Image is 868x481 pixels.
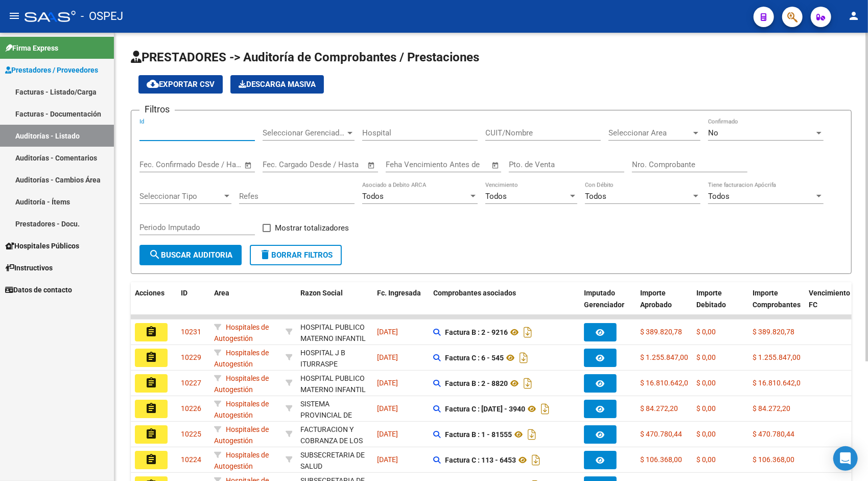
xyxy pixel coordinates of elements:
[145,453,157,466] mat-icon: assignment
[214,349,269,369] span: Hospitales de Autogestión
[753,353,801,361] span: $ 1.255.847,00
[640,379,692,387] span: $ 16.810.642,04
[377,430,398,438] span: [DATE]
[250,245,342,265] button: Borrar Filtros
[181,379,201,387] span: 10227
[300,289,343,297] span: Razon Social
[300,347,369,369] div: - 30660716757
[181,430,201,438] span: 10225
[696,328,716,336] span: $ 0,00
[300,424,369,445] div: - 30715497456
[640,455,682,464] span: $ 106.368,00
[580,282,636,327] datatable-header-cell: Imputado Gerenciador
[300,398,369,420] div: - 30691822849
[259,250,333,260] span: Borrar Filtros
[529,452,543,468] i: Descargar documento
[640,353,688,361] span: $ 1.255.847,00
[445,328,508,336] strong: Factura B : 2 - 9216
[305,160,355,169] input: End date
[585,192,606,201] span: Todos
[300,347,369,371] div: HOSPITAL J B ITURRASPE
[377,328,398,336] span: [DATE]
[300,398,369,433] div: SISTEMA PROVINCIAL DE SALUD
[805,282,861,327] datatable-header-cell: Vencimiento FC
[5,262,53,273] span: Instructivos
[182,160,231,169] input: End date
[696,353,716,361] span: $ 0,00
[275,222,349,234] span: Mostrar totalizadores
[848,10,860,22] mat-icon: person
[696,404,716,413] span: $ 0,00
[521,324,534,340] i: Descargar documento
[445,354,504,362] strong: Factura C : 6 - 545
[135,289,165,297] span: Acciones
[181,289,187,297] span: ID
[636,282,692,327] datatable-header-cell: Importe Aprobado
[8,10,20,22] mat-icon: menu
[139,102,175,117] h3: Filtros
[145,351,157,363] mat-icon: assignment
[373,282,429,327] datatable-header-cell: Fc. Ingresada
[5,284,72,295] span: Datos de contacto
[300,449,369,471] div: - 30675068441
[181,328,201,336] span: 10231
[753,328,794,336] span: $ 389.820,78
[429,282,580,327] datatable-header-cell: Comprobantes asociados
[263,128,345,138] span: Seleccionar Gerenciador
[214,323,269,343] span: Hospitales de Autogestión
[696,430,716,438] span: $ 0,00
[230,75,324,94] button: Descarga Masiva
[5,64,98,76] span: Prestadores / Proveedores
[181,404,201,413] span: 10226
[263,160,296,169] input: Start date
[377,404,398,413] span: [DATE]
[377,289,421,297] span: Fc. Ingresada
[445,430,512,439] strong: Factura B : 1 - 81555
[521,375,534,392] i: Descargar documento
[753,455,794,464] span: $ 106.368,00
[5,240,79,251] span: Hospitales Públicos
[753,289,801,309] span: Importe Comprobantes
[640,328,682,336] span: $ 389.820,78
[214,289,229,297] span: Area
[433,289,516,297] span: Comprobantes asociados
[181,353,201,361] span: 10229
[833,446,858,471] div: Open Intercom Messenger
[696,379,716,387] span: $ 0,00
[640,289,672,309] span: Importe Aprobado
[696,289,726,309] span: Importe Debitado
[748,282,805,327] datatable-header-cell: Importe Comprobantes
[300,373,369,394] div: - 30711560099
[214,400,269,420] span: Hospitales de Autogestión
[210,282,281,327] datatable-header-cell: Area
[377,455,398,464] span: [DATE]
[214,374,269,394] span: Hospitales de Autogestión
[753,404,790,413] span: $ 84.272,20
[377,379,398,387] span: [DATE]
[640,430,682,438] span: $ 470.780,44
[300,449,369,473] div: SUBSECRETARIA DE SALUD
[177,282,210,327] datatable-header-cell: ID
[809,289,850,309] span: Vencimiento FC
[239,80,316,89] span: Descarga Masiva
[377,353,398,361] span: [DATE]
[139,160,173,169] input: Start date
[300,322,369,368] div: HOSPITAL PUBLICO MATERNO INFANTIL SOCIEDAD DEL ESTADO
[138,75,223,94] button: Exportar CSV
[149,248,161,261] mat-icon: search
[490,159,502,171] button: Open calendar
[145,428,157,440] mat-icon: assignment
[181,455,201,464] span: 10224
[753,379,805,387] span: $ 16.810.642,04
[608,128,691,138] span: Seleccionar Area
[708,128,718,138] span: No
[708,192,730,201] span: Todos
[517,350,530,366] i: Descargar documento
[214,451,269,471] span: Hospitales de Autogestión
[300,373,369,419] div: HOSPITAL PUBLICO MATERNO INFANTIL SOCIEDAD DEL ESTADO
[445,405,525,413] strong: Factura C : [DATE] - 3940
[366,159,378,171] button: Open calendar
[753,430,794,438] span: $ 470.780,44
[259,248,271,261] mat-icon: delete
[538,401,552,417] i: Descargar documento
